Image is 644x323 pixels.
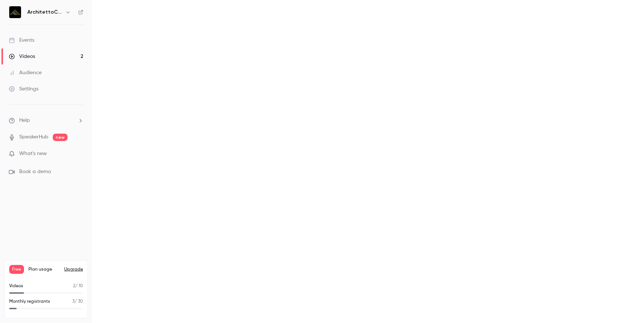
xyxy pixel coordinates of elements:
[9,53,35,60] div: Videos
[19,168,51,176] span: Book a demo
[53,134,68,141] span: new
[19,133,48,141] a: SpeakerHub
[9,283,23,289] p: Videos
[72,298,83,305] p: / 30
[75,151,83,157] iframe: Noticeable Trigger
[9,37,34,44] div: Events
[9,85,38,93] div: Settings
[28,267,60,272] span: Plan usage
[72,299,75,304] span: 3
[73,284,75,288] span: 2
[9,298,50,305] p: Monthly registrants
[19,150,47,158] span: What's new
[9,265,24,274] span: Free
[9,117,83,124] li: help-dropdown-opener
[73,283,83,289] p: / 10
[64,267,83,272] button: Upgrade
[19,117,30,124] span: Help
[9,69,42,76] div: Audience
[27,8,62,16] h6: ArchitettoClub
[9,6,21,18] img: ArchitettoClub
